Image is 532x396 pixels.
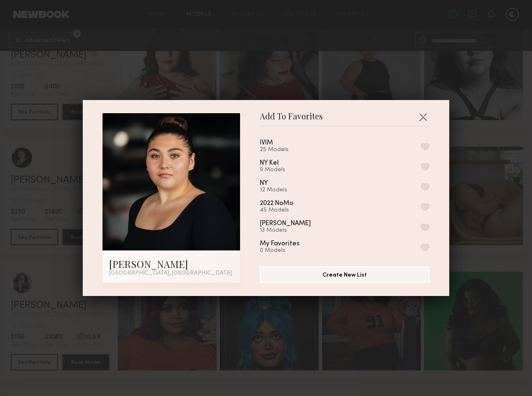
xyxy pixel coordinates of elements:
[260,167,299,173] div: 9 Models
[260,207,313,214] div: 45 Models
[260,200,294,207] div: 2022 NoMo
[109,257,233,270] div: [PERSON_NAME]
[260,187,288,193] div: 12 Models
[260,180,268,187] div: NY
[109,270,233,276] div: [GEOGRAPHIC_DATA], [GEOGRAPHIC_DATA]
[260,220,311,227] div: [PERSON_NAME]
[260,113,323,126] span: Add To Favorites
[260,147,293,153] div: 25 Models
[260,240,300,247] div: My Favorites
[260,160,279,167] div: NY Kel
[416,110,429,123] button: Close
[260,227,331,234] div: 13 Models
[260,266,429,283] button: Create New List
[260,140,273,147] div: IVIM
[260,247,320,254] div: 0 Models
